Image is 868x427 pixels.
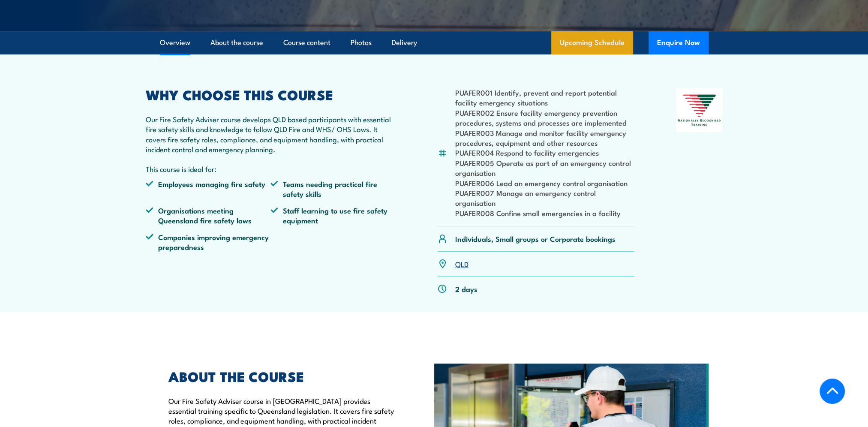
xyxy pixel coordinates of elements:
[455,208,635,218] li: PUAFER008 Confine small emergencies in a facility
[649,31,709,54] button: Enquire Now
[455,158,635,178] li: PUAFER005 Operate as part of an emergency control organisation
[676,88,723,132] img: Nationally Recognised Training logo.
[210,31,263,54] a: About the course
[283,31,330,54] a: Course content
[551,31,633,54] a: Upcoming Schedule
[392,31,417,54] a: Delivery
[160,31,190,54] a: Overview
[455,108,635,128] li: PUAFER002 Ensure facility emergency prevention procedures, systems and processes are implemented
[455,259,469,269] a: QLD
[146,114,396,154] p: Our Fire Safety Adviser course develops QLD based participants with essential fire safety skills ...
[455,178,635,188] li: PUAFER006 Lead an emergency control organisation
[455,128,635,148] li: PUAFER003 Manage and monitor facility emergency procedures, equipment and other resources
[146,179,271,199] li: Employees managing fire safety
[146,232,271,252] li: Companies improving emergency preparedness
[455,234,616,244] p: Individuals, Small groups or Corporate bookings
[146,88,396,100] h2: WHY CHOOSE THIS COURSE
[168,370,395,382] h2: ABOUT THE COURSE
[455,87,635,108] li: PUAFER001 Identify, prevent and report potential facility emergency situations
[455,188,635,208] li: PUAFER007 Manage an emergency control organisation
[270,205,396,226] li: Staff learning to use fire safety equipment
[146,205,271,226] li: Organisations meeting Queensland fire safety laws
[146,164,396,174] p: This course is ideal for:
[351,31,372,54] a: Photos
[455,147,635,157] li: PUAFER004 Respond to facility emergencies
[455,284,478,294] p: 2 days
[270,179,396,199] li: Teams needing practical fire safety skills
